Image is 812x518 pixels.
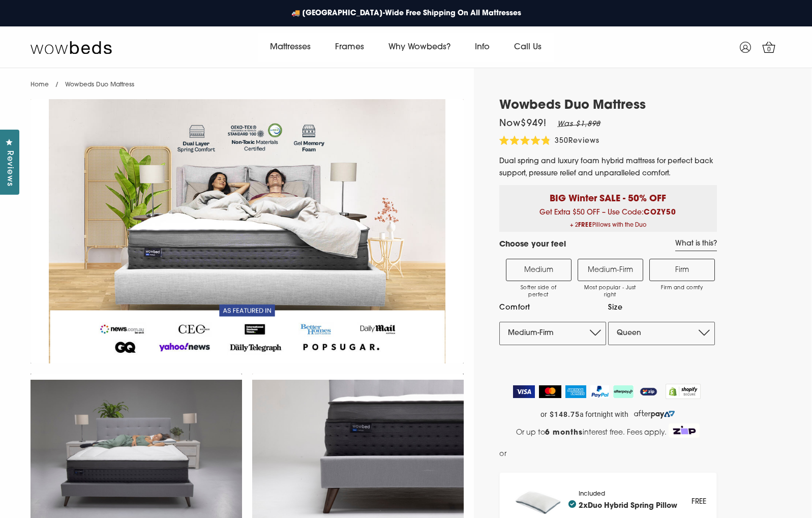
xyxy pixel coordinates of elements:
[507,209,709,232] span: Get Extra $50 OFF – Use Code:
[583,285,638,299] span: Most popular - Just right
[31,68,134,94] nav: breadcrumbs
[55,82,58,88] span: /
[3,150,16,187] span: Reviews
[649,259,715,281] label: Firm
[499,407,717,422] a: or $148.75 a fortnight with
[691,496,706,508] div: FREE
[675,239,717,251] a: What is this?
[499,301,606,314] label: Comfort
[579,491,677,514] div: Included
[507,219,709,232] span: + 2 Pillows with the Duo
[376,33,463,62] a: Why Wowbeds?
[499,239,566,251] h4: Choose your feel
[578,259,643,281] label: Medium-Firm
[65,82,134,88] span: Wowbeds Duo Mattress
[502,33,554,62] a: Call Us
[499,136,600,147] div: 350Reviews
[499,99,717,113] h1: Wowbeds Duo Mattress
[540,410,547,419] span: or
[568,500,677,510] h4: 2x
[499,158,713,177] span: Dual spring and luxury foam hybrid mattress for perfect back support, pressure relief and unparal...
[644,209,676,217] b: COZY50
[613,385,634,398] img: AfterPay Logo
[31,40,112,54] img: Wow Beds Logo
[580,410,628,419] span: a fortnight with
[463,33,502,62] a: Info
[507,185,709,206] p: BIG Winter SALE - 50% OFF
[756,35,781,60] a: 0
[590,385,610,398] img: PayPal Logo
[608,301,715,314] label: Size
[286,3,526,24] a: 🚚 [GEOGRAPHIC_DATA]-Wide Free Shipping On All Mattresses
[516,429,667,437] span: Or up to interest free. Fees apply.
[550,410,580,419] strong: $148.75
[666,384,701,399] img: Shopify secure badge
[555,137,568,145] span: 350
[499,119,547,129] span: Now $949 !
[506,259,572,281] label: Medium
[568,137,599,145] span: Reviews
[578,223,592,228] b: FREE
[509,448,716,464] iframe: PayPal Message 1
[499,448,507,461] span: or
[638,385,659,398] img: ZipPay Logo
[588,502,677,510] a: Duo Hybrid Spring Pillow
[539,385,562,398] img: MasterCard Logo
[565,385,586,398] img: American Express Logo
[512,285,566,299] span: Softer side of perfect
[655,285,709,292] span: Firm and comfy
[258,33,323,62] a: Mattresses
[764,45,774,55] span: 0
[323,33,376,62] a: Frames
[669,423,700,438] img: Zip Logo
[557,120,601,128] em: Was $1,898
[513,385,535,398] img: Visa Logo
[545,429,583,437] strong: 6 months
[31,82,49,88] a: Home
